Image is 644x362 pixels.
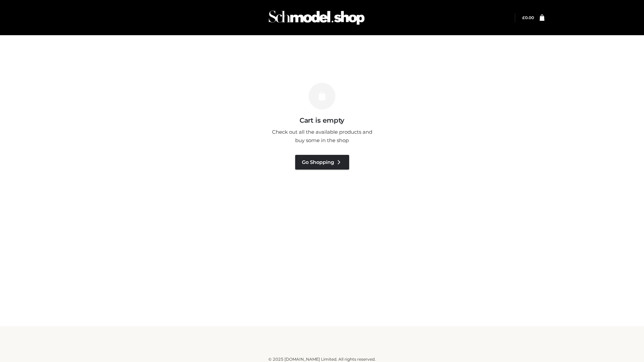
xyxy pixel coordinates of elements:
[266,4,367,31] img: Schmodel Admin 964
[522,15,534,20] a: £0.00
[522,15,525,20] span: £
[268,128,376,145] p: Check out all the available products and buy some in the shop
[115,116,529,124] h3: Cart is empty
[522,15,534,20] bdi: 0.00
[295,155,349,170] a: Go Shopping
